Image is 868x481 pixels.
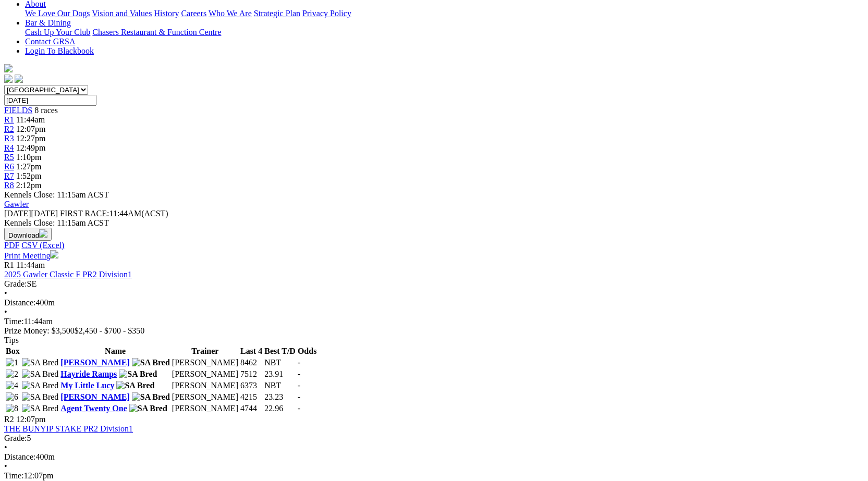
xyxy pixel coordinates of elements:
[172,380,239,391] td: [PERSON_NAME]
[240,357,263,368] td: 8462
[25,46,94,55] a: Login To Blackbook
[298,358,300,367] span: -
[4,289,7,298] span: •
[16,153,42,162] span: 1:10pm
[16,143,46,152] span: 12:49pm
[4,452,864,462] div: 400m
[240,403,263,414] td: 4744
[25,18,71,27] a: Bar & Dining
[4,162,14,171] a: R6
[22,404,59,413] img: SA Bred
[302,9,351,18] a: Privacy Policy
[4,251,58,260] a: Print Meeting
[298,381,300,390] span: -
[4,452,35,461] span: Distance:
[4,241,864,250] div: Download
[4,471,24,480] span: Time:
[4,75,13,83] img: facebook.svg
[16,415,46,424] span: 12:07pm
[4,279,27,288] span: Grade:
[60,369,117,378] a: Hayride Ramps
[4,279,864,289] div: SE
[4,270,132,279] a: 2025 Gawler Classic F PR2 Division1
[264,357,296,368] td: NBT
[4,134,14,143] a: R3
[25,9,90,18] a: We Love Our Dogs
[209,9,252,18] a: Who We Are
[4,209,31,218] span: [DATE]
[4,307,7,316] span: •
[92,28,221,36] a: Chasers Restaurant & Function Centre
[4,190,109,199] span: Kennels Close: 11:15am ACST
[240,346,263,356] th: Last 4
[240,369,263,379] td: 7512
[16,115,45,124] span: 11:44am
[4,298,864,307] div: 400m
[298,404,300,413] span: -
[16,134,46,143] span: 12:27pm
[264,346,296,356] th: Best T/D
[34,106,58,115] span: 8 races
[25,28,864,37] div: Bar & Dining
[4,171,14,180] a: R7
[172,403,239,414] td: [PERSON_NAME]
[25,37,75,46] a: Contact GRSA
[4,125,14,133] a: R2
[92,9,152,18] a: Vision and Values
[60,209,168,218] span: 11:44AM(ACST)
[4,434,864,443] div: 5
[60,358,129,367] a: [PERSON_NAME]
[4,106,32,115] span: FIELDS
[22,358,59,367] img: SA Bred
[6,392,18,402] img: 6
[172,346,239,356] th: Trainer
[172,392,239,402] td: [PERSON_NAME]
[6,381,18,390] img: 4
[129,404,167,413] img: SA Bred
[4,115,14,124] a: R1
[16,162,42,171] span: 1:27pm
[50,250,58,258] img: printer.svg
[240,392,263,402] td: 4215
[15,75,23,83] img: twitter.svg
[75,326,145,335] span: $2,450 - $700 - $350
[4,143,14,152] a: R4
[4,298,35,307] span: Distance:
[25,28,90,36] a: Cash Up Your Club
[4,415,14,424] span: R2
[22,392,59,402] img: SA Bred
[6,404,18,413] img: 8
[264,392,296,402] td: 23.23
[119,369,157,379] img: SA Bred
[4,228,52,241] button: Download
[264,380,296,391] td: NBT
[4,153,14,162] a: R5
[181,9,206,18] a: Careers
[4,95,96,106] input: Select date
[240,380,263,391] td: 6373
[297,346,317,356] th: Odds
[4,64,13,72] img: logo-grsa-white.png
[116,381,154,390] img: SA Bred
[298,392,300,401] span: -
[60,392,129,401] a: [PERSON_NAME]
[16,261,45,269] span: 11:44am
[22,369,59,379] img: SA Bred
[4,336,19,344] span: Tips
[6,358,18,367] img: 1
[4,317,24,326] span: Time:
[21,241,64,250] a: CSV (Excel)
[4,443,7,452] span: •
[4,241,19,250] a: PDF
[60,381,114,390] a: My Little Lucy
[254,9,300,18] a: Strategic Plan
[60,209,109,218] span: FIRST RACE:
[4,434,27,442] span: Grade:
[4,200,29,208] a: Gawler
[172,357,239,368] td: [PERSON_NAME]
[16,125,46,133] span: 12:07pm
